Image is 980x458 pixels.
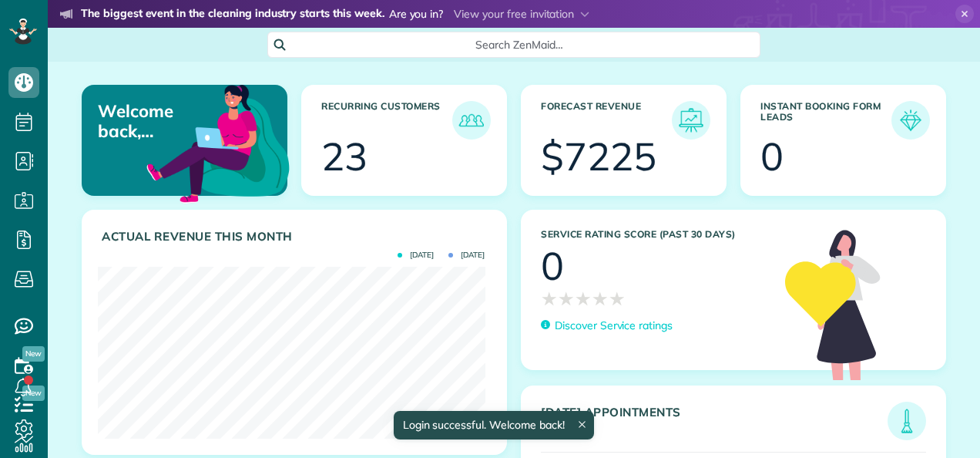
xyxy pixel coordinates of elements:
span: Are you in? [389,6,444,23]
h3: Instant Booking Form Leads [760,101,891,140]
img: dashboard_welcome-42a62b7d889689a78055ac9021e634bf52bae3f8056760290aed330b23ab8690.png [143,67,293,217]
li: The world’s leading virtual event for cleaning business owners. [60,26,677,46]
h3: Forecast Revenue [541,101,672,140]
h3: Recurring Customers [321,101,452,140]
img: icon_forecast_revenue-8c13a41c7ed35a8dcfafea3cbb826a0462acb37728057bba2d056411b612bbbe.png [676,105,706,136]
strong: The biggest event in the cleaning industry starts this week. [81,6,384,23]
img: icon_todays_appointments-901f7ab196bb0bea1936b74009e4eb5ffbc2d2711fa7634e0d609ed5ef32b18b.png [891,406,922,436]
img: icon_recurring_customers-cf858462ba22bcd05b5a5880d41d6543d210077de5bb9ebc9590e49fd87d84ed.png [456,105,487,136]
span: New [22,346,45,362]
span: [DATE] [398,251,434,259]
h3: Service Rating score (past 30 days) [541,229,770,240]
p: Discover Service ratings [555,318,673,334]
h3: Actual Revenue this month [102,230,491,244]
span: [DATE] [448,251,485,259]
div: Login successful. Welcome back! [393,411,593,439]
div: 0 [541,247,564,285]
div: $7225 [541,137,656,176]
span: ★ [609,285,626,312]
span: ★ [575,285,592,312]
h3: [DATE] Appointments [541,406,888,440]
span: ★ [541,285,558,312]
span: ★ [592,285,609,312]
span: ★ [558,285,575,312]
div: 0 [760,137,784,176]
img: icon_form_leads-04211a6a04a5b2264e4ee56bc0799ec3eb69b7e499cbb523a139df1d13a81ae0.png [895,105,926,136]
a: Discover Service ratings [541,318,673,334]
div: 23 [321,137,367,176]
p: Welcome back, [PERSON_NAME]! [98,101,220,142]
